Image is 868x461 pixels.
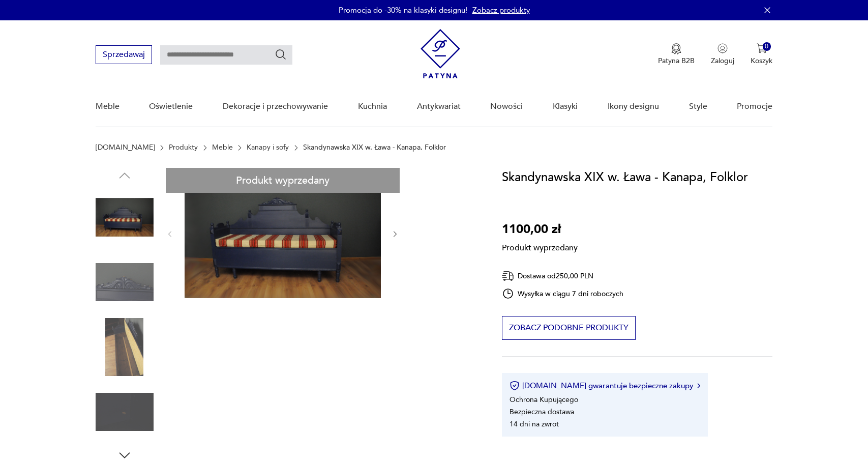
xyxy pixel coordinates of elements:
a: Zobacz produkty [472,5,530,15]
li: 14 dni na zwrot [510,419,559,429]
p: Patyna B2B [658,56,695,66]
a: Ikona medaluPatyna B2B [658,43,695,66]
button: Zobacz podobne produkty [502,316,636,340]
p: Zaloguj [711,56,734,66]
a: Sprzedawaj [96,52,152,59]
a: Ikony designu [608,87,659,126]
a: Nowości [490,87,523,126]
a: Meble [96,87,119,126]
img: Ikona koszyka [757,43,767,53]
p: Produkt wyprzedany [502,239,578,253]
button: Patyna B2B [658,43,695,66]
a: Kuchnia [358,87,387,126]
a: [DOMAIN_NAME] [96,143,155,152]
button: [DOMAIN_NAME] gwarantuje bezpieczne zakupy [510,381,700,391]
button: Sprzedawaj [96,45,152,64]
a: Promocje [737,87,772,126]
a: Antykwariat [417,87,461,126]
a: Klasyki [553,87,578,126]
button: Szukaj [275,48,287,61]
p: Koszyk [751,56,772,66]
a: Produkty [169,143,198,152]
p: Skandynawska XIX w. Ława - Kanapa, Folklor [303,143,446,152]
img: Patyna - sklep z meblami i dekoracjami vintage [421,29,460,78]
li: Ochrona Kupującego [510,395,578,405]
div: 0 [763,42,771,51]
img: Ikonka użytkownika [717,43,728,53]
a: Dekoracje i przechowywanie [223,87,328,126]
a: Meble [212,143,233,152]
button: Zaloguj [711,43,734,66]
img: Ikona medalu [671,43,681,54]
h1: Skandynawska XIX w. Ława - Kanapa, Folklor [502,168,748,187]
a: Oświetlenie [149,87,193,126]
li: Bezpieczna dostawa [510,407,574,417]
img: Ikona dostawy [502,270,514,282]
div: Dostawa od 250,00 PLN [502,270,624,282]
a: Style [689,87,707,126]
p: Promocja do -30% na klasyki designu! [339,5,467,15]
a: Kanapy i sofy [247,143,289,152]
p: 1100,00 zł [502,220,578,239]
button: 0Koszyk [751,43,772,66]
img: Ikona certyfikatu [510,381,520,391]
img: Ikona strzałki w prawo [697,383,700,388]
div: Wysyłka w ciągu 7 dni roboczych [502,287,624,300]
